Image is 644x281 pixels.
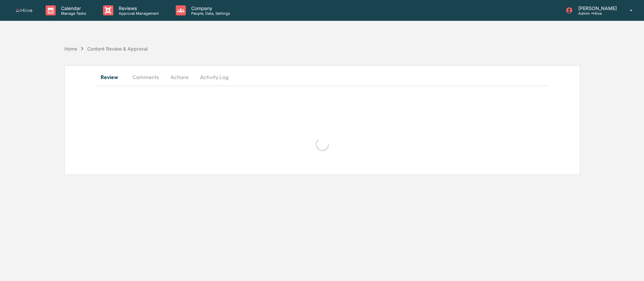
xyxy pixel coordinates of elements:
img: logo [16,9,32,12]
p: Admin • Hiive [573,11,620,16]
p: People, Data, Settings [186,11,233,16]
p: Company [186,5,233,11]
button: Review [97,69,127,85]
div: Content Review & Approval [87,46,148,52]
div: Home [64,46,77,52]
p: Manage Tasks [56,11,90,16]
button: Actions [164,69,195,85]
p: [PERSON_NAME] [573,5,620,11]
p: Approval Management [113,11,162,16]
button: Comments [127,69,164,85]
p: Calendar [56,5,90,11]
div: secondary tabs example [97,69,548,85]
p: Reviews [113,5,162,11]
button: Activity Log [195,69,234,85]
